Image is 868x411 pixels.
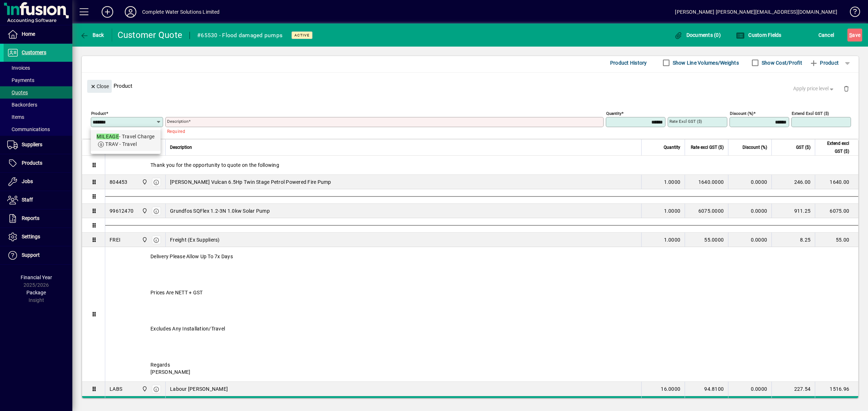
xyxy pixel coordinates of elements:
span: Motueka [140,385,148,393]
div: 99612470 [110,207,133,215]
td: 8.25 [771,233,815,247]
span: [PERSON_NAME] Vulcan 6.5Hp Twin Stage Petrol Powered Fire Pump [170,178,331,186]
td: 911.25 [771,204,815,218]
span: Motueka [140,236,148,244]
span: Apply price level [793,85,835,92]
a: Jobs [4,173,72,191]
mat-label: Description [167,119,188,124]
a: Items [4,111,72,123]
span: Communications [7,126,50,132]
div: FREI [110,236,120,243]
a: Backorders [4,99,72,111]
span: Custom Fields [736,32,782,38]
span: Products [22,160,42,166]
span: Suppliers [22,142,42,147]
a: Payments [4,74,72,86]
span: Support [22,252,40,258]
div: Product [82,73,859,99]
button: Add [96,5,119,18]
span: 1.0000 [664,178,681,186]
mat-label: Quantity [606,111,621,116]
a: Invoices [4,62,72,74]
span: 16.0000 [661,385,680,393]
span: Backorders [7,102,37,108]
button: Back [78,29,106,42]
span: Discount (%) [743,143,767,151]
span: Description [170,143,192,151]
div: [PERSON_NAME] [PERSON_NAME][EMAIL_ADDRESS][DOMAIN_NAME] [675,6,837,18]
span: Jobs [22,178,33,184]
app-page-header-button: Back [72,29,112,42]
button: Save [847,29,862,42]
app-page-header-button: Close [85,83,114,89]
span: Payments [7,77,34,83]
div: Thank you for the opportunity to quote on the following [105,156,858,174]
td: 1516.96 [815,382,858,396]
em: MILEAGE [97,134,119,139]
span: Motueka [140,178,148,186]
label: Show Cost/Profit [760,59,802,66]
span: S [849,32,852,38]
span: ave [849,29,860,41]
a: Knowledge Base [844,1,859,25]
mat-option: MILEAGE - Travel Charge [91,130,161,151]
span: GST ($) [796,143,810,151]
div: #65530 - Flood damaged pumps [197,30,282,41]
a: Staff [4,191,72,209]
button: Cancel [817,29,836,42]
button: Apply price level [790,82,838,95]
td: 6075.00 [815,204,858,218]
div: 1640.0000 [689,178,724,186]
div: LABS [110,385,122,393]
div: Complete Water Solutions Limited [142,6,220,18]
mat-label: Product [91,111,106,116]
a: Quotes [4,86,72,99]
button: Documents (0) [672,29,723,42]
div: Delivery Please Allow Up To 7x Days Prices Are NETT + GST Excludes Any Installation/Travel Regard... [105,247,858,381]
button: Profile [119,5,142,18]
a: Home [4,25,72,43]
mat-label: Discount (%) [730,111,753,116]
div: Customer Quote [118,29,183,41]
a: Reports [4,209,72,228]
span: 1.0000 [664,207,681,215]
a: Communications [4,123,72,135]
span: Rate excl GST ($) [691,143,724,151]
app-page-header-button: Delete [838,85,855,92]
td: 1640.00 [815,175,858,189]
span: Settings [22,234,40,239]
span: Grundfos SQFlex 1.2-3N 1.0kw Solar Pump [170,207,270,215]
a: Products [4,154,72,172]
td: 55.00 [815,233,858,247]
div: 804453 [110,178,128,186]
span: Documents (0) [674,32,721,38]
span: Quotes [7,90,28,95]
div: - Travel Charge [97,133,155,140]
div: 94.8100 [689,385,724,393]
span: 1.0000 [664,236,681,243]
span: TRAV - Travel [105,141,137,147]
a: Settings [4,228,72,246]
span: Invoices [7,65,30,71]
span: Cancel [818,29,834,41]
td: 0.0000 [728,204,771,218]
div: 55.0000 [689,236,724,243]
span: Customers [22,49,46,55]
span: Active [294,33,310,38]
span: Product History [610,57,647,69]
span: Back [80,32,104,38]
mat-error: Required [167,127,598,135]
td: 246.00 [771,175,815,189]
span: Home [22,31,35,37]
td: 0.0000 [728,233,771,247]
a: Suppliers [4,136,72,154]
td: 0.0000 [728,396,771,411]
span: Items [7,114,24,120]
td: 0.0000 [728,382,771,396]
label: Show Line Volumes/Weights [671,59,739,66]
span: Extend excl GST ($) [820,139,849,155]
span: Labour [PERSON_NAME] [170,385,228,393]
div: 6075.0000 [689,207,724,215]
span: Close [90,81,109,92]
span: Motueka [140,207,148,215]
